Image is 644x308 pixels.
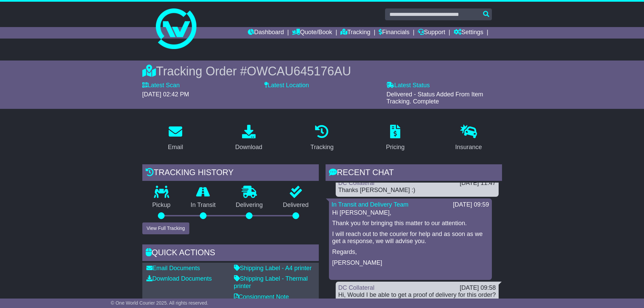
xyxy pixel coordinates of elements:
[142,164,319,183] div: Tracking history
[248,27,284,39] a: Dashboard
[338,180,375,186] a: DC Collateral
[418,27,445,39] a: Support
[235,143,262,152] div: Download
[142,202,181,209] p: Pickup
[226,202,273,209] p: Delivering
[231,122,267,154] a: Download
[338,284,375,291] a: DC Collateral
[455,143,482,152] div: Insurance
[292,27,332,39] a: Quote/Book
[460,284,496,292] div: [DATE] 09:58
[234,293,289,300] a: Consignment Note
[332,231,488,245] p: I will reach out to the courier for help and as soon as we get a response, we will advise you.
[234,275,308,289] a: Shipping Label - Thermal printer
[181,202,226,209] p: In Transit
[306,122,338,154] a: Tracking
[264,82,309,89] label: Latest Location
[451,122,486,154] a: Insurance
[332,209,488,217] p: Hi [PERSON_NAME],
[379,27,409,39] a: Financials
[273,202,319,209] p: Delivered
[163,122,187,154] a: Email
[146,265,200,271] a: Email Documents
[386,82,430,89] label: Latest Status
[340,27,370,39] a: Tracking
[332,248,488,256] p: Regards,
[460,180,496,187] div: [DATE] 11:47
[234,265,312,271] a: Shipping Label - A4 printer
[142,244,319,263] div: Quick Actions
[332,259,488,267] p: [PERSON_NAME]
[386,143,405,152] div: Pricing
[142,82,180,89] label: Latest Scan
[454,27,483,39] a: Settings
[142,64,502,78] div: Tracking Order #
[142,222,189,234] button: View Full Tracking
[146,275,212,282] a: Download Documents
[332,201,409,208] a: In Transit and Delivery Team
[142,91,189,98] span: [DATE] 02:42 PM
[338,187,496,194] div: Thanks [PERSON_NAME] :)
[332,220,488,227] p: Thank you for bringing this matter to our attention.
[310,143,333,152] div: Tracking
[382,122,409,154] a: Pricing
[247,64,351,78] span: OWCAU645176AU
[326,164,502,183] div: RECENT CHAT
[453,201,489,209] div: [DATE] 09:59
[168,143,183,152] div: Email
[386,91,483,105] span: Delivered - Status Added From Item Tracking. Complete
[111,300,209,306] span: © One World Courier 2025. All rights reserved.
